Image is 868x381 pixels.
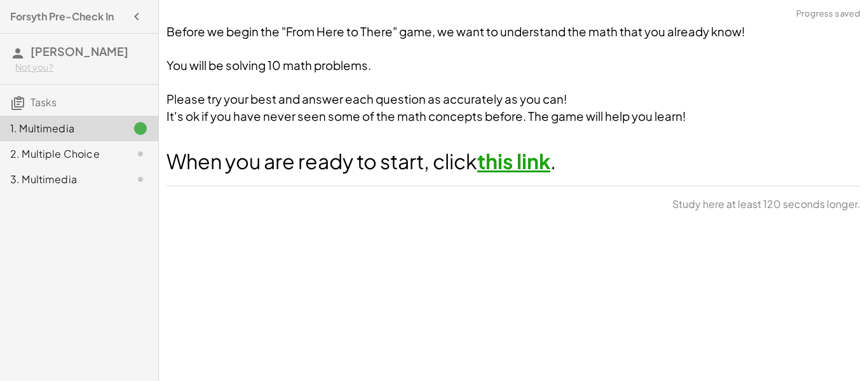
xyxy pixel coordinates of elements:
span: Tasks [31,95,57,109]
i: Task not started. [133,146,148,162]
span: When you are ready to start, click [166,148,477,174]
i: Task finished. [133,121,148,136]
div: 2. Multiple Choice [10,146,112,162]
div: 3. Multimedia [10,172,112,187]
span: Study here at least 120 seconds longer. [672,197,860,212]
span: Progress saved [796,8,860,20]
div: Not you? [15,61,148,74]
span: Before we begin the "From Here to There" game, we want to understand the math that you already know! [166,24,745,39]
a: this link [477,148,550,174]
span: Please try your best and answer each question as accurately as you can! [166,92,567,106]
span: . [550,148,556,174]
h4: Forsyth Pre-Check In [10,9,114,24]
span: You will be solving 10 math problems. [166,58,371,73]
i: Task not started. [133,172,148,187]
span: [PERSON_NAME] [31,44,128,59]
span: It's ok if you have never seen some of the math concepts before. The game will help you learn! [166,109,686,123]
div: 1. Multimedia [10,121,112,136]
